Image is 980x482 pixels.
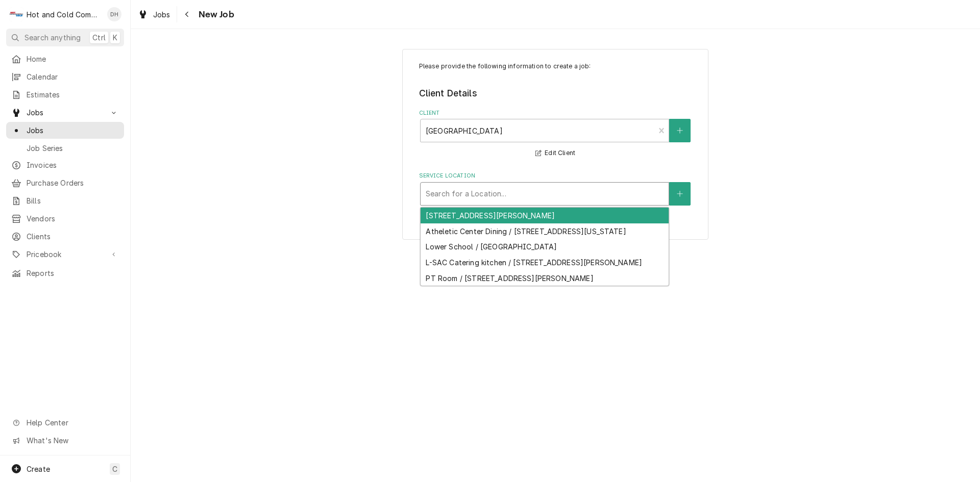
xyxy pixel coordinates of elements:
a: Jobs [6,122,124,139]
span: Purchase Orders [27,177,119,188]
span: Clients [27,231,119,242]
div: H [9,7,23,21]
span: Pricebook [27,249,104,260]
a: Invoices [6,157,124,173]
span: Create [27,465,50,473]
span: Help Center [27,417,118,428]
span: Estimates [27,89,119,100]
div: Hot and Cold Commercial Kitchens, Inc.'s Avatar [9,7,23,21]
a: Go to What's New [6,432,124,449]
label: Service Location [419,172,692,180]
span: Reports [27,268,119,278]
button: Create New Client [669,119,691,142]
div: PT Room / [STREET_ADDRESS][PERSON_NAME] [421,270,669,286]
div: Job Create/Update Form [419,62,692,206]
span: New Job [195,8,234,21]
span: Jobs [27,107,104,118]
span: Search anything [24,32,81,43]
span: Calendar [27,71,119,82]
legend: Client Details [419,87,692,100]
span: K [113,32,117,43]
span: Ctrl [92,32,106,43]
a: Estimates [6,86,124,103]
label: Client [419,109,692,117]
button: Navigate back [179,6,195,22]
a: Clients [6,228,124,245]
a: Bills [6,192,124,209]
div: Service Location [419,172,692,205]
div: DH [107,7,121,21]
svg: Create New Client [677,127,683,134]
div: Hot and Cold Commercial Kitchens, Inc. [27,9,102,20]
span: Home [27,54,119,64]
span: Bills [27,195,119,206]
div: Lower School / [GEOGRAPHIC_DATA] [421,239,669,255]
a: Calendar [6,68,124,85]
a: Reports [6,265,124,282]
span: Jobs [153,9,170,20]
a: Go to Pricebook [6,246,124,263]
div: L-SAC Catering kitchen / [STREET_ADDRESS][PERSON_NAME] [421,255,669,270]
span: Invoices [27,160,119,170]
button: Edit Client [534,147,577,160]
p: Please provide the following information to create a job: [419,62,692,71]
span: Job Series [27,143,119,154]
button: Create New Location [669,182,691,206]
div: Atheletic Center Dining / [STREET_ADDRESS][US_STATE] [421,223,669,239]
span: Jobs [27,125,119,136]
span: What's New [27,435,118,446]
div: [STREET_ADDRESS][PERSON_NAME] [421,208,669,223]
div: Client [419,109,692,160]
a: Go to Jobs [6,104,124,121]
svg: Create New Location [677,190,683,197]
a: Purchase Orders [6,174,124,191]
a: Job Series [6,140,124,157]
a: Go to Help Center [6,414,124,431]
span: C [112,464,117,474]
a: Home [6,50,124,67]
a: Vendors [6,210,124,227]
span: Vendors [27,213,119,224]
div: Daryl Harris's Avatar [107,7,121,21]
a: Jobs [134,6,175,23]
div: Job Create/Update [402,49,708,240]
button: Search anythingCtrlK [6,29,124,46]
